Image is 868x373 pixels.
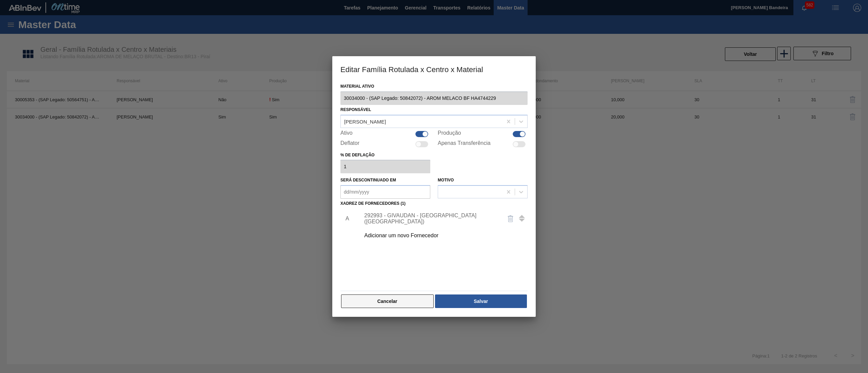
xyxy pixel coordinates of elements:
li: A [340,210,351,227]
label: Motivo [438,178,454,182]
label: Responsável [340,107,371,112]
label: % de deflação [340,150,430,160]
input: dd/mm/yyyy [340,185,430,199]
h3: Editar Família Rotulada x Centro x Material [332,56,536,82]
label: Material ativo [340,82,528,91]
div: 292993 - GIVAUDAN - [GEOGRAPHIC_DATA] ([GEOGRAPHIC_DATA]) [364,213,497,225]
img: delete-icon [507,215,515,223]
div: [PERSON_NAME] [344,118,386,124]
label: Produção [438,130,461,138]
label: Apenas Transferência [438,140,491,148]
label: Ativo [340,130,353,138]
button: Cancelar [341,294,434,308]
button: Salvar [435,294,527,308]
button: delete-icon [502,211,519,227]
label: Deflator [340,140,359,148]
div: Adicionar um novo Fornecedor [364,233,497,239]
label: Xadrez de Fornecedores (1) [340,201,406,206]
label: Será descontinuado em [340,178,396,182]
